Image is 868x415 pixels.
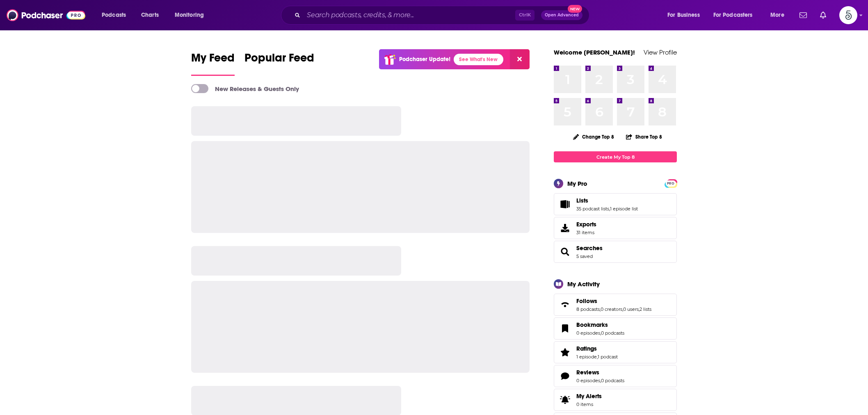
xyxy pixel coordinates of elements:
[191,51,235,76] a: My Feed
[600,378,601,383] span: ,
[601,306,622,312] a: 0 creators
[568,132,619,142] button: Change Top 8
[554,193,677,215] span: Lists
[666,180,676,186] a: PRO
[96,9,137,22] button: open menu
[557,198,573,210] a: Lists
[141,9,159,21] span: Charts
[576,197,588,204] span: Lists
[623,306,639,312] a: 0 users
[713,9,753,21] span: For Podcasters
[576,378,600,383] a: 0 episodes
[770,9,784,21] span: More
[576,321,624,328] a: Bookmarks
[765,9,795,22] button: open menu
[557,323,573,334] a: Bookmarks
[304,9,515,22] input: Search podcasts, credits, & more...
[576,244,603,252] a: Searches
[576,401,602,407] span: 0 items
[601,378,624,383] a: 0 podcasts
[454,54,503,65] a: See What's New
[610,206,638,212] a: 1 episode list
[136,9,164,22] a: Charts
[708,9,765,22] button: open menu
[557,246,573,258] a: Searches
[839,6,857,24] span: Logged in as Spiral5-G2
[640,306,651,312] a: 2 lists
[644,48,677,56] a: View Profile
[609,206,610,212] span: ,
[796,8,810,22] a: Show notifications dropdown
[244,51,314,70] span: Popular Feed
[601,330,624,336] a: 0 podcasts
[667,9,700,21] span: For Business
[576,230,596,235] span: 31 items
[169,9,215,22] button: open menu
[554,341,677,363] span: Ratings
[576,197,638,204] a: Lists
[576,297,651,305] a: Follows
[557,222,573,234] span: Exports
[662,9,710,22] button: open menu
[554,151,677,162] a: Create My Top 8
[576,392,602,400] span: My Alerts
[399,56,450,63] p: Podchaser Update!
[576,345,618,352] a: Ratings
[576,306,600,312] a: 8 podcasts
[557,299,573,310] a: Follows
[244,51,314,76] a: Popular Feed
[554,294,677,316] span: Follows
[554,317,677,340] span: Bookmarks
[576,369,624,376] a: Reviews
[817,8,829,22] a: Show notifications dropdown
[576,253,593,259] a: 5 saved
[576,297,597,305] span: Follows
[554,389,677,411] a: My Alerts
[567,280,600,288] div: My Activity
[622,306,623,312] span: ,
[557,347,573,358] a: Ratings
[557,394,573,406] span: My Alerts
[567,180,587,187] div: My Pro
[576,369,599,376] span: Reviews
[639,306,640,312] span: ,
[191,51,235,70] span: My Feed
[515,10,535,21] span: Ctrl K
[666,180,676,187] span: PRO
[102,9,126,21] span: Podcasts
[175,9,204,21] span: Monitoring
[576,321,608,328] span: Bookmarks
[839,6,857,24] img: User Profile
[289,6,597,25] div: Search podcasts, credits, & more...
[576,345,597,352] span: Ratings
[545,13,579,17] span: Open Advanced
[600,306,601,312] span: ,
[554,241,677,263] span: Searches
[557,370,573,382] a: Reviews
[7,7,85,23] img: Podchaser - Follow, Share and Rate Podcasts
[568,5,582,13] span: New
[541,10,582,20] button: Open AdvancedNew
[576,221,596,228] span: Exports
[576,354,597,360] a: 1 episode
[597,354,598,360] span: ,
[839,6,857,24] button: Show profile menu
[576,330,600,336] a: 0 episodes
[598,354,618,360] a: 1 podcast
[626,129,662,145] button: Share Top 8
[576,206,609,212] a: 35 podcast lists
[191,84,299,93] a: New Releases & Guests Only
[554,365,677,387] span: Reviews
[600,330,601,336] span: ,
[554,48,635,56] a: Welcome [PERSON_NAME]!
[554,217,677,239] a: Exports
